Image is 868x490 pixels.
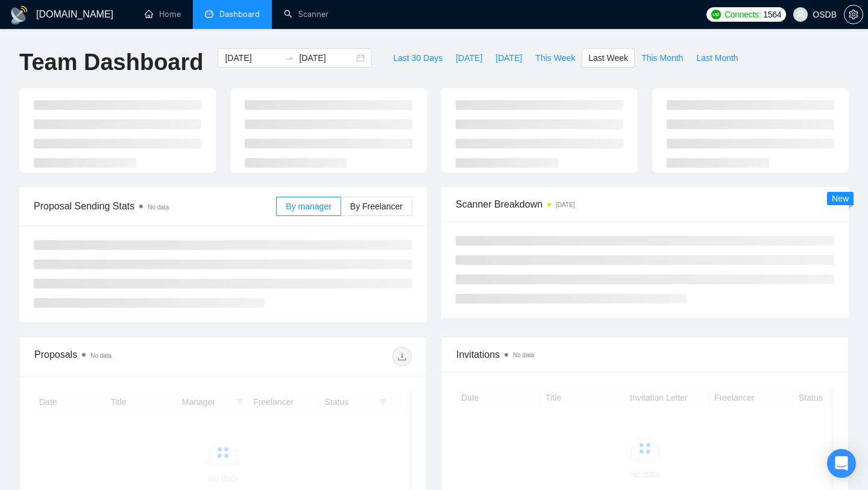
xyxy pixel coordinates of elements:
[641,51,683,65] span: This Month
[456,51,482,65] span: [DATE]
[456,347,834,362] span: Invitations
[844,10,863,19] a: setting
[588,51,628,65] span: Last Week
[145,9,181,19] a: homeHome
[19,48,203,77] h1: Team Dashboard
[285,53,294,63] span: swap-right
[225,51,280,65] input: Start date
[386,48,449,68] button: Last 30 Days
[393,51,442,65] span: Last 30 Days
[529,48,582,68] button: This Week
[219,9,260,19] span: Dashboard
[350,202,403,211] span: By Freelancer
[34,347,223,366] div: Proposals
[489,48,529,68] button: [DATE]
[34,199,276,214] span: Proposal Sending Stats
[696,51,738,65] span: Last Month
[582,48,635,68] button: Last Week
[796,10,805,19] span: user
[148,204,169,211] span: No data
[844,5,863,24] button: setting
[205,10,213,18] span: dashboard
[285,53,294,63] span: to
[827,449,856,478] div: Open Intercom Messenger
[832,194,849,203] span: New
[10,5,29,25] img: logo
[535,51,575,65] span: This Week
[690,48,744,68] button: Last Month
[513,352,534,358] span: No data
[763,8,781,21] span: 1564
[456,197,834,212] span: Scanner Breakdown
[286,202,331,211] span: By manager
[284,9,329,19] a: searchScanner
[711,10,721,19] img: upwork-logo.png
[299,51,354,65] input: End date
[844,10,863,19] span: setting
[90,352,112,359] span: No data
[556,202,574,208] time: [DATE]
[725,8,761,21] span: Connects:
[635,48,690,68] button: This Month
[449,48,489,68] button: [DATE]
[495,51,522,65] span: [DATE]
